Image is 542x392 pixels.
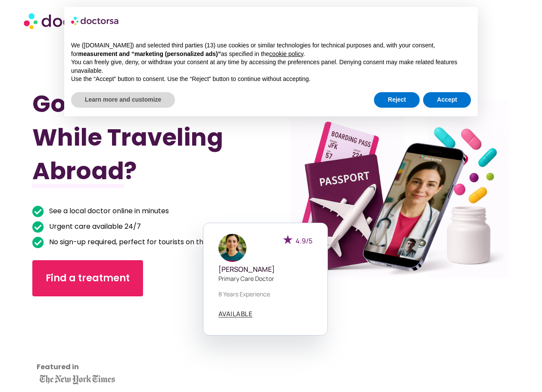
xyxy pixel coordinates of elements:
a: AVAILABLE [218,311,253,317]
h5: [PERSON_NAME] [218,265,312,274]
p: You can freely give, deny, or withdraw your consent at any time by accessing the preferences pane... [71,58,471,75]
p: Use the “Accept” button to consent. Use the “Reject” button to continue without accepting. [71,75,471,84]
button: Learn more and customize [71,92,175,108]
button: Accept [423,92,471,108]
span: Urgent care available 24/7 [47,221,141,233]
span: AVAILABLE [218,311,253,317]
span: Find a treatment [46,271,130,285]
h1: Got Sick While Traveling Abroad? [32,87,235,188]
a: cookie policy [269,50,303,57]
img: logo [71,14,119,28]
iframe: Customer reviews powered by Trustpilot [37,309,114,374]
p: 8 years experience [218,289,312,299]
span: No sign-up required, perfect for tourists on the go [47,236,218,248]
p: Primary care doctor [218,274,312,283]
strong: Featured in [37,362,79,372]
a: Find a treatment [32,260,143,296]
button: Reject [374,92,420,108]
p: We ([DOMAIN_NAME]) and selected third parties (13) use cookies or similar technologies for techni... [71,41,471,58]
span: 4.9/5 [296,236,312,246]
span: See a local doctor online in minutes [47,205,169,217]
strong: measurement and “marketing (personalized ads)” [78,50,221,57]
